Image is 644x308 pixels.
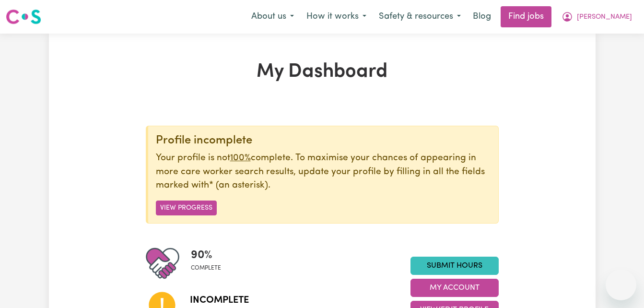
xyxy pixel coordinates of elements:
span: 90 % [191,247,221,264]
span: complete [191,264,221,272]
span: Incomplete [190,293,249,308]
button: How it works [300,7,373,27]
img: Careseekers logo [6,8,41,25]
a: Careseekers logo [6,6,41,28]
button: View Progress [156,201,217,215]
a: Submit Hours [410,257,499,275]
h1: My Dashboard [146,60,499,83]
button: My Account [410,279,499,297]
div: Profile completeness: 90% [191,247,229,280]
span: [PERSON_NAME] [577,12,632,23]
span: an asterisk [209,181,268,190]
button: My Account [555,7,638,27]
button: Safety & resources [373,7,467,27]
button: About us [245,7,300,27]
p: Your profile is not complete. To maximise your chances of appearing in more care worker search re... [156,152,491,193]
iframe: Button to launch messaging window [606,270,636,300]
u: 100% [230,154,251,163]
a: Blog [467,6,497,27]
div: Profile incomplete [156,134,491,148]
a: Find jobs [501,6,551,27]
